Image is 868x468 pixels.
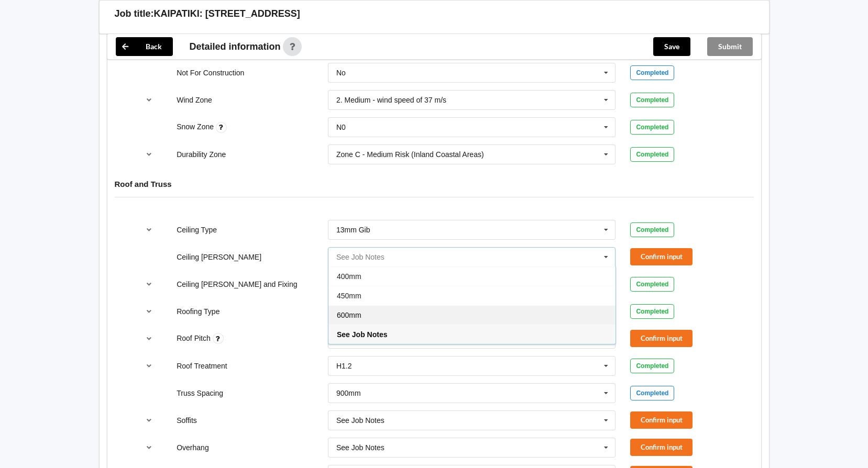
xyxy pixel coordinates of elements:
button: Confirm input [630,248,693,265]
div: Completed [630,93,674,107]
button: reference-toggle [139,329,159,348]
button: reference-toggle [139,356,159,375]
button: reference-toggle [139,275,159,294]
button: Save [653,37,690,56]
div: See Job Notes [336,444,384,451]
label: Overhang [177,443,208,452]
div: 2. Medium - wind speed of 37 m/s [336,96,446,104]
span: 400mm [337,272,361,281]
span: 450mm [337,292,361,300]
button: Confirm input [630,411,693,429]
label: Ceiling [PERSON_NAME] and Fixing [177,280,297,288]
label: Soffits [177,416,197,425]
label: Wind Zone [177,96,212,104]
div: Completed [630,222,674,237]
div: Completed [630,277,674,292]
div: H1.2 [336,362,352,370]
h3: KAIPATIKI: [STREET_ADDRESS] [154,8,300,20]
label: Roofing Type [177,307,219,316]
div: See Job Notes [336,417,384,424]
span: 600mm [337,311,361,319]
div: Completed [630,359,674,373]
span: Detailed information [190,42,281,51]
label: Durability Zone [177,150,226,159]
div: N0 [336,124,346,131]
label: Roof Treatment [177,362,227,370]
button: reference-toggle [139,438,159,457]
label: Not For Construction [177,69,244,77]
label: Roof Pitch [177,334,212,342]
div: 13mm Gib [336,226,370,233]
label: Ceiling [PERSON_NAME] [177,253,261,261]
label: Truss Spacing [177,389,223,397]
div: Completed [630,65,674,80]
label: Ceiling Type [177,226,217,234]
div: No [336,69,346,76]
div: Completed [630,120,674,135]
div: Zone C - Medium Risk (Inland Coastal Areas) [336,151,484,158]
button: reference-toggle [139,302,159,321]
div: Completed [630,386,674,400]
div: Completed [630,147,674,162]
button: reference-toggle [139,220,159,239]
div: Completed [630,304,674,319]
h3: Job title: [115,8,154,20]
h4: Roof and Truss [115,179,754,189]
div: 900mm [336,389,361,397]
button: Back [116,37,173,56]
button: Confirm input [630,439,693,456]
label: Snow Zone [177,122,216,131]
button: reference-toggle [139,145,159,164]
button: Confirm input [630,330,693,347]
button: reference-toggle [139,91,159,109]
button: reference-toggle [139,411,159,430]
span: See Job Notes [337,330,387,339]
